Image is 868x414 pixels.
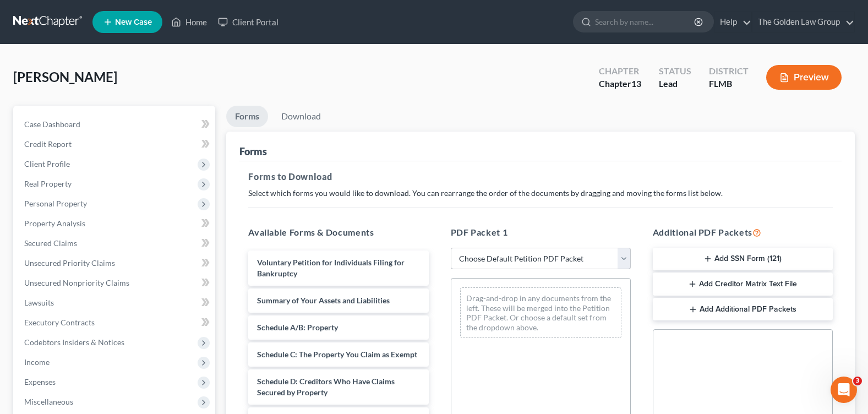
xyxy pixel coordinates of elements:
iframe: Intercom live chat [831,377,857,403]
div: Status [659,65,691,78]
span: Personal Property [24,199,87,208]
p: Select which forms you would like to download. You can rearrange the order of the documents by dr... [248,188,833,199]
a: Forms [226,106,268,127]
div: Forms [239,145,267,158]
button: Add Creditor Matrix Text File [653,273,833,296]
span: Schedule D: Creditors Who Have Claims Secured by Property [257,377,395,397]
a: Help [714,12,751,32]
div: Chapter [599,78,641,90]
input: Search by name... [595,12,696,32]
a: Lawsuits [15,293,215,313]
button: Add Additional PDF Packets [653,298,833,321]
h5: PDF Packet 1 [451,226,631,239]
a: Client Portal [212,12,284,32]
h5: Forms to Download [248,170,833,183]
span: Real Property [24,179,72,188]
span: Client Profile [24,159,70,168]
span: Unsecured Nonpriority Claims [24,278,129,287]
span: Summary of Your Assets and Liabilities [257,296,390,305]
a: Case Dashboard [15,115,215,134]
a: Home [166,12,212,32]
span: Voluntary Petition for Individuals Filing for Bankruptcy [257,258,405,278]
span: Miscellaneous [24,397,73,406]
span: New Case [115,18,152,26]
a: Credit Report [15,134,215,154]
span: Unsecured Priority Claims [24,258,115,268]
div: Chapter [599,65,641,78]
h5: Additional PDF Packets [653,226,833,239]
span: Case Dashboard [24,119,80,129]
div: Drag-and-drop in any documents from the left. These will be merged into the Petition PDF Packet. ... [460,287,621,338]
a: The Golden Law Group [752,12,854,32]
span: Expenses [24,377,56,386]
span: Income [24,357,50,367]
a: Unsecured Priority Claims [15,253,215,273]
span: Schedule C: The Property You Claim as Exempt [257,350,417,359]
a: Download [272,106,330,127]
span: [PERSON_NAME] [13,69,117,85]
h5: Available Forms & Documents [248,226,428,239]
div: Lead [659,78,691,90]
span: Secured Claims [24,238,77,248]
span: 3 [853,377,862,385]
span: Property Analysis [24,219,85,228]
span: 13 [631,78,641,89]
span: Credit Report [24,139,72,149]
a: Executory Contracts [15,313,215,333]
a: Secured Claims [15,233,215,253]
button: Preview [766,65,842,90]
a: Property Analysis [15,214,215,233]
div: District [709,65,749,78]
div: FLMB [709,78,749,90]
span: Schedule A/B: Property [257,323,338,332]
span: Lawsuits [24,298,54,307]
button: Add SSN Form (121) [653,248,833,271]
span: Executory Contracts [24,318,95,327]
a: Unsecured Nonpriority Claims [15,273,215,293]
span: Codebtors Insiders & Notices [24,337,124,347]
